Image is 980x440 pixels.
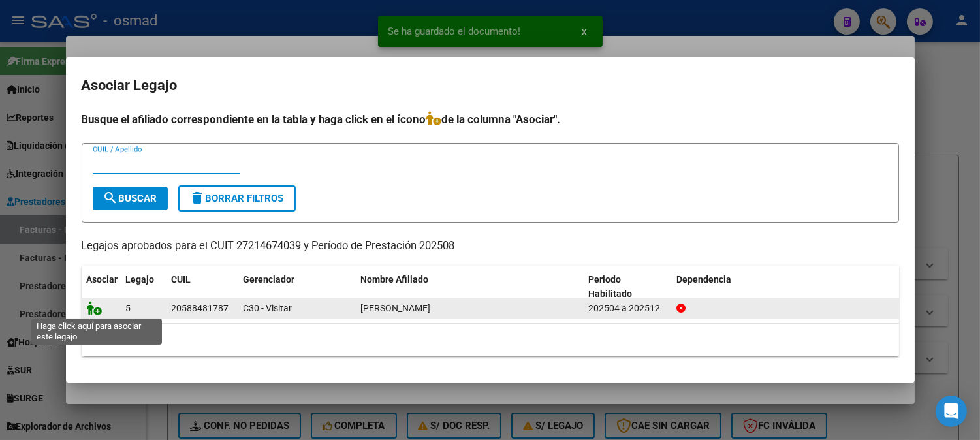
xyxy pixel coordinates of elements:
span: Buscar [103,193,157,204]
span: 5 [126,303,131,313]
datatable-header-cell: Periodo Habilitado [583,266,671,309]
datatable-header-cell: Gerenciador [238,266,356,309]
div: Open Intercom Messenger [936,396,967,427]
span: Nombre Afiliado [361,274,429,285]
span: Periodo Habilitado [588,274,632,300]
datatable-header-cell: Nombre Afiliado [356,266,584,309]
div: 1 registros [82,324,899,356]
span: CUIL [172,274,191,285]
span: Gerenciador [244,274,295,285]
datatable-header-cell: Asociar [82,266,121,309]
span: C30 - Visitar [244,303,292,313]
p: Legajos aprobados para el CUIT 27214674039 y Período de Prestación 202508 [82,238,899,255]
div: 20588481787 [172,301,229,316]
datatable-header-cell: Legajo [121,266,166,309]
h4: Busque el afiliado correspondiente en la tabla y haga click en el ícono de la columna "Asociar". [82,111,899,128]
span: Asociar [87,274,118,285]
span: Borrar Filtros [190,193,284,204]
button: Borrar Filtros [178,185,296,212]
mat-icon: search [103,190,119,206]
span: Dependencia [676,274,731,285]
button: Buscar [93,187,168,210]
mat-icon: delete [190,190,206,206]
div: 202504 a 202512 [588,301,666,316]
span: Legajo [126,274,155,285]
span: GOMEZ ESTEBAN EZEQUIEL [361,303,431,313]
datatable-header-cell: Dependencia [671,266,899,309]
h2: Asociar Legajo [82,73,899,98]
datatable-header-cell: CUIL [166,266,238,309]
